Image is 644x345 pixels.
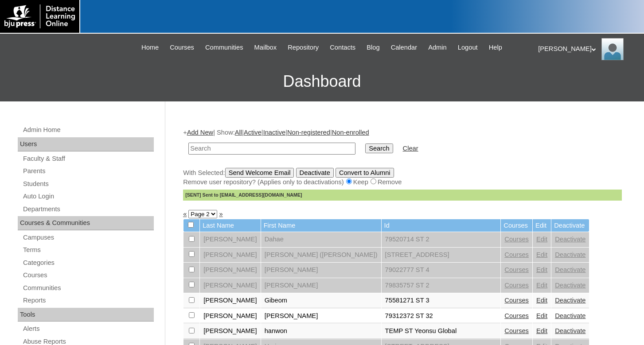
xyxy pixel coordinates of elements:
[536,251,547,258] a: Edit
[22,295,154,306] a: Reports
[4,4,75,28] img: logo-white.png
[22,244,154,256] a: Terms
[536,266,547,273] a: Edit
[555,236,585,243] a: Deactivate
[536,236,547,243] a: Edit
[382,324,501,339] td: TEMP ST Yeonsu Global
[22,191,154,202] a: Auto Login
[200,248,261,263] td: [PERSON_NAME]
[555,327,585,334] a: Deactivate
[22,323,154,334] a: Alerts
[382,248,501,263] td: [STREET_ADDRESS]
[365,143,393,153] input: Search
[18,308,154,322] div: Tools
[137,43,163,53] a: Home
[501,219,532,232] td: Courses
[183,190,622,201] div: [SENT] Sent to [EMAIL_ADDRESS][DOMAIN_NAME]
[504,282,529,289] a: Courses
[235,129,242,136] a: All
[504,266,529,273] a: Courses
[382,293,501,308] td: 75581271 ST 3
[453,43,482,53] a: Logout
[261,263,381,278] td: [PERSON_NAME]
[536,327,547,334] a: Edit
[391,43,417,53] span: Calendar
[536,282,547,289] a: Edit
[386,43,422,53] a: Calendar
[382,309,501,324] td: 79312372 ST 32
[22,232,154,243] a: Campuses
[261,248,381,263] td: [PERSON_NAME] ([PERSON_NAME])
[504,236,529,243] a: Courses
[263,129,286,136] a: Inactive
[551,219,589,232] td: Deactivate
[200,309,261,324] td: [PERSON_NAME]
[504,312,529,319] a: Courses
[200,263,261,278] td: [PERSON_NAME]
[18,216,154,230] div: Courses & Communities
[382,263,501,278] td: 79022777 ST 4
[504,327,529,334] a: Courses
[225,168,294,178] input: Send Welcome Email
[188,143,355,155] input: Search
[458,43,478,53] span: Logout
[428,43,447,53] span: Admin
[424,43,451,53] a: Admin
[536,312,547,319] a: Edit
[288,43,319,53] span: Repository
[533,219,551,232] td: Edit
[141,43,159,53] span: Home
[296,168,334,178] input: Deactivate
[261,324,381,339] td: hanwon
[250,43,281,53] a: Mailbox
[382,278,501,293] td: 79835757 ST 2
[201,43,248,53] a: Communities
[22,153,154,164] a: Faculty & Staff
[22,124,154,136] a: Admin Home
[261,278,381,293] td: [PERSON_NAME]
[555,297,585,304] a: Deactivate
[22,204,154,215] a: Departments
[330,43,355,53] span: Contacts
[165,43,199,53] a: Courses
[18,137,154,151] div: Users
[504,297,529,304] a: Courses
[555,251,585,258] a: Deactivate
[261,293,381,308] td: Gibeom
[183,210,187,217] a: «
[170,43,194,53] span: Courses
[261,232,381,247] td: Dahae
[200,293,261,308] td: [PERSON_NAME]
[200,278,261,293] td: [PERSON_NAME]
[403,145,418,152] a: Clear
[489,43,502,53] span: Help
[200,219,261,232] td: Last Name
[362,43,384,53] a: Blog
[205,43,243,53] span: Communities
[183,178,622,187] div: Remove user repository? (Applies only to deactivations) Keep Remove
[22,166,154,177] a: Parents
[200,232,261,247] td: [PERSON_NAME]
[601,38,624,60] img: Linda Heard
[325,43,360,53] a: Contacts
[382,219,501,232] td: Id
[22,178,154,190] a: Students
[382,232,501,247] td: 79520714 ST 2
[22,270,154,281] a: Courses
[22,283,154,294] a: Communities
[367,43,379,53] span: Blog
[187,129,213,136] a: Add New
[555,282,585,289] a: Deactivate
[219,210,222,217] a: »
[555,312,585,319] a: Deactivate
[287,129,330,136] a: Non-registered
[244,129,262,136] a: Active
[332,129,369,136] a: Non-enrolled
[484,43,507,53] a: Help
[200,324,261,339] td: [PERSON_NAME]
[261,309,381,324] td: [PERSON_NAME]
[22,257,154,268] a: Categories
[536,297,547,304] a: Edit
[4,62,640,101] h3: Dashboard
[183,168,622,201] div: With Selected:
